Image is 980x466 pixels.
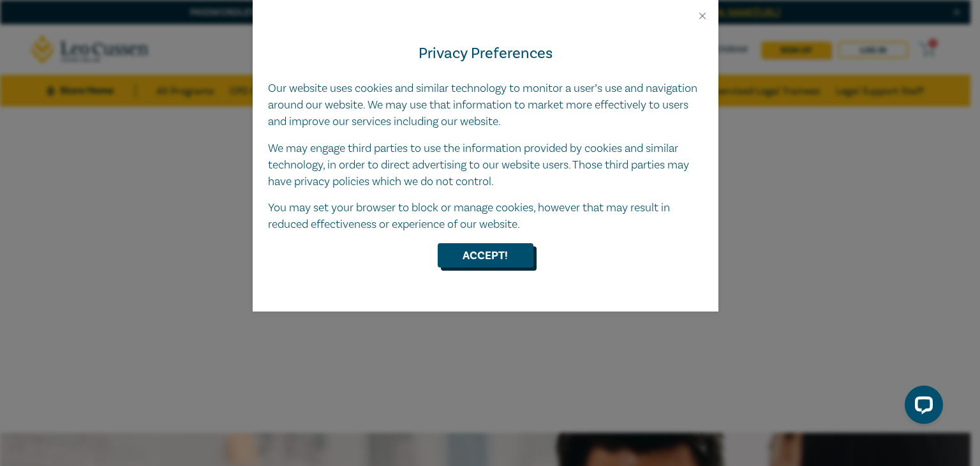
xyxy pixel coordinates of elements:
iframe: LiveChat chat widget [895,380,948,434]
p: Our website uses cookies and similar technology to monitor a user’s use and navigation around our... [268,80,703,130]
button: Close [697,10,708,22]
p: We may engage third parties to use the information provided by cookies and similar technology, in... [268,140,703,190]
p: You may set your browser to block or manage cookies, however that may result in reduced effective... [268,200,703,233]
button: Accept! [438,243,533,267]
h4: Privacy Preferences [268,42,703,65]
